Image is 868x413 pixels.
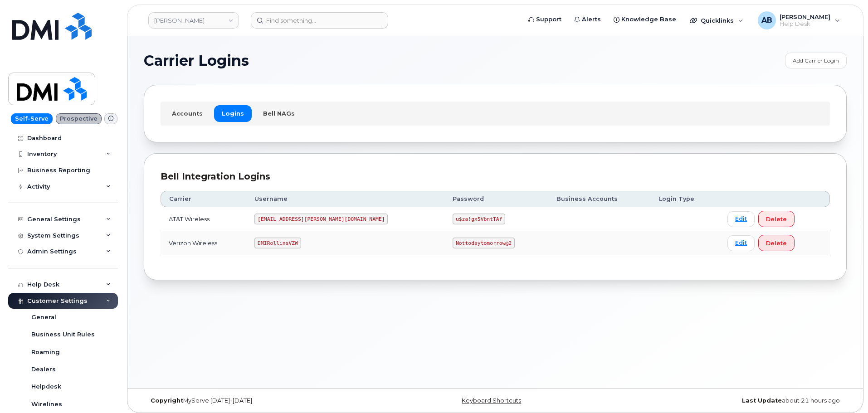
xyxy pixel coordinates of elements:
[785,53,847,68] a: Add Carrier Login
[651,191,719,207] th: Login Type
[214,105,252,121] a: Logins
[612,397,847,404] div: about 21 hours ago
[254,238,301,248] code: DMIRollinsVZW
[444,191,548,207] th: Password
[246,191,444,207] th: Username
[462,397,521,404] a: Keyboard Shortcuts
[161,207,246,231] td: AT&T Wireless
[161,231,246,255] td: Verizon Wireless
[742,397,782,404] strong: Last Update
[255,105,302,121] a: Bell NAGs
[151,397,183,404] strong: Copyright
[161,191,246,207] th: Carrier
[758,235,795,251] button: Delete
[144,54,249,68] span: Carrier Logins
[548,191,651,207] th: Business Accounts
[164,105,210,121] a: Accounts
[144,397,378,404] div: MyServe [DATE]–[DATE]
[766,215,787,224] span: Delete
[453,238,514,248] code: Nottodaytomorrow@2
[758,211,795,227] button: Delete
[766,239,787,248] span: Delete
[727,235,755,251] a: Edit
[254,214,388,224] code: [EMAIL_ADDRESS][PERSON_NAME][DOMAIN_NAME]
[161,170,830,183] div: Bell Integration Logins
[727,211,755,227] a: Edit
[453,214,505,224] code: u$za!gx5VbntTAf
